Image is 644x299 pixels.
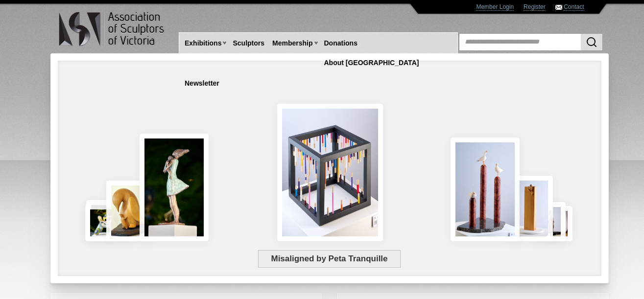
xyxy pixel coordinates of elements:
[268,34,316,52] a: Membership
[140,134,209,241] img: Connection
[320,54,423,72] a: About [GEOGRAPHIC_DATA]
[508,176,553,241] img: Little Frog. Big Climb
[181,74,223,92] a: Newsletter
[564,3,584,11] a: Contact
[586,36,597,48] img: Search
[181,34,225,52] a: Exhibitions
[258,250,401,268] span: Misaligned by Peta Tranquille
[229,34,268,52] a: Sculptors
[524,3,546,11] a: Register
[320,34,361,52] a: Donations
[476,3,514,11] a: Member Login
[277,104,383,241] img: Misaligned
[58,10,166,48] img: logo.png
[555,5,562,10] img: Contact ASV
[451,138,520,241] img: Rising Tides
